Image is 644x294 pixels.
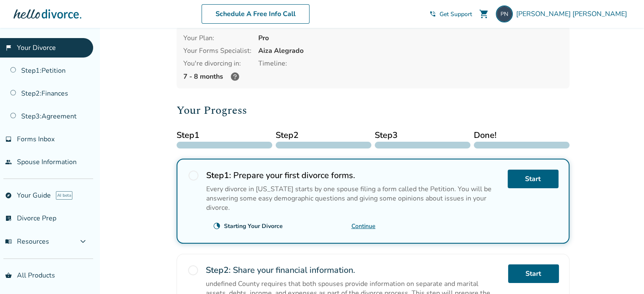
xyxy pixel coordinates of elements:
div: 7 - 8 months [183,71,252,82]
span: inbox [5,136,12,143]
p: Every divorce in [US_STATE] starts by one spouse filing a form called the Petition. You will be a... [206,184,501,212]
span: Forms Inbox [17,135,55,144]
span: Step 3 [375,129,470,142]
span: [PERSON_NAME] [PERSON_NAME] [516,9,630,19]
span: Step 2 [276,129,371,142]
a: Start [508,170,558,188]
iframe: Chat Widget [602,253,644,294]
span: people [5,159,12,165]
span: menu_book [5,238,12,245]
span: Resources [5,237,49,246]
a: Start [508,264,559,283]
span: phone_in_talk [429,11,436,17]
img: ptnieberding@gmail.com [496,5,513,22]
span: shopping_basket [5,272,12,279]
div: Starting Your Divorce [224,222,283,230]
div: Pro [258,33,563,43]
div: Your Forms Specialist: [183,46,252,55]
span: Done! [474,129,569,142]
strong: Step 2 : [206,264,231,276]
span: flag_2 [5,44,12,51]
span: Step 1 [177,129,272,142]
a: Schedule A Free Info Call [202,4,310,24]
span: expand_more [78,236,88,247]
span: list_alt_check [5,215,12,222]
span: radio_button_unchecked [188,170,199,181]
span: shopping_cart [479,9,489,19]
span: clock_loader_40 [213,222,221,230]
a: Continue [351,222,376,230]
span: Get Support [439,10,472,18]
div: Your Plan: [183,33,252,43]
div: Aiza Alegrado [258,46,563,55]
h2: Your Progress [177,102,569,119]
div: You're divorcing in: [183,59,252,68]
div: Timeline: [258,59,563,68]
a: phone_in_talkGet Support [429,10,472,18]
span: radio_button_unchecked [187,264,199,276]
span: AI beta [56,191,72,200]
h2: Share your financial information. [206,264,501,276]
span: explore [5,192,12,199]
strong: Step 1 : [206,170,231,181]
h2: Prepare your first divorce forms. [206,170,501,181]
